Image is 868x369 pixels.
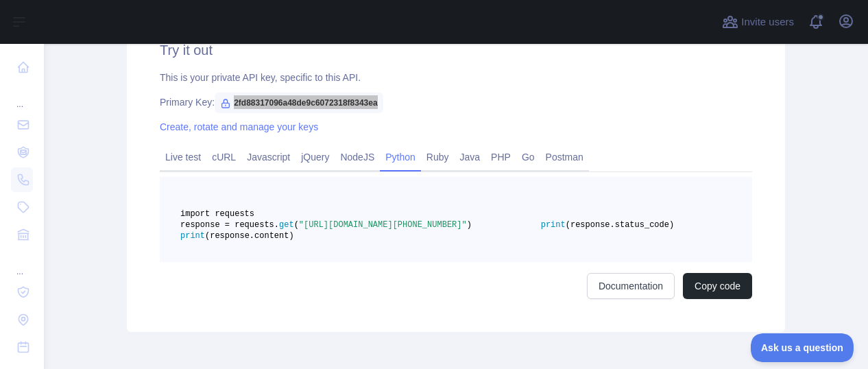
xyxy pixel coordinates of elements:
div: Primary Key: [160,95,752,109]
a: Documentation [587,273,675,299]
a: cURL [206,146,241,168]
div: ... [11,250,33,277]
button: Invite users [719,11,797,33]
span: print [541,220,566,230]
a: Postman [540,146,589,168]
span: "[URL][DOMAIN_NAME][PHONE_NUMBER]" [299,220,467,230]
span: get [279,220,294,230]
span: (response.content) [205,231,294,241]
div: This is your private API key, specific to this API. [160,71,752,84]
a: Python [380,146,421,168]
span: import requests [180,209,254,219]
a: Live test [160,146,206,168]
span: 2fd88317096a48de9c6072318f8343ea [215,93,383,113]
a: Go [516,146,540,168]
span: Invite users [741,14,794,30]
span: response = requests. [180,220,279,230]
a: NodeJS [335,146,380,168]
div: ... [11,82,33,110]
a: Javascript [241,146,296,168]
a: Ruby [421,146,455,168]
span: ) [467,220,472,230]
a: PHP [485,146,516,168]
span: (response.status_code) [566,220,674,230]
a: Java [455,146,486,168]
a: jQuery [296,146,335,168]
iframe: Toggle Customer Support [751,333,854,362]
span: ( [294,220,299,230]
button: Copy code [683,273,752,299]
span: print [180,231,205,241]
h2: Try it out [160,40,752,60]
a: Create, rotate and manage your keys [160,121,318,132]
